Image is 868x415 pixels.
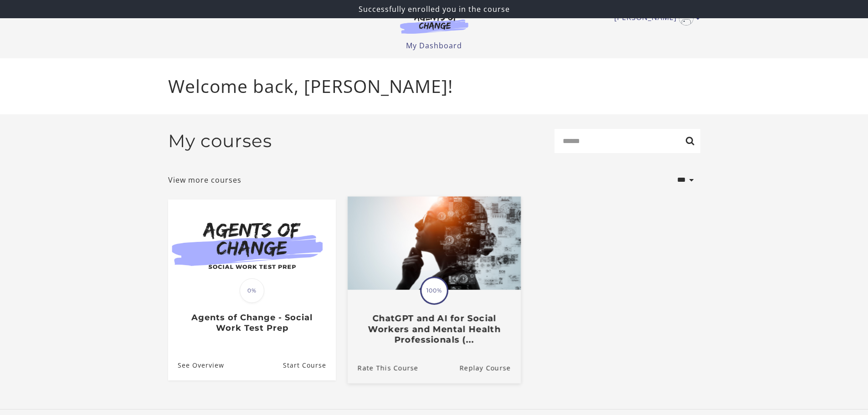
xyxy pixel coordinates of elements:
[357,313,510,345] h3: ChatGPT and AI for Social Workers and Mental Health Professionals (...
[614,11,696,26] a: Toggle menu
[347,352,418,383] a: ChatGPT and AI for Social Workers and Mental Health Professionals (...: Rate This Course
[421,278,447,303] span: 100%
[168,174,241,185] a: View more courses
[4,4,864,15] p: Successfully enrolled you in the course
[459,352,521,383] a: ChatGPT and AI for Social Workers and Mental Health Professionals (...: Resume Course
[390,13,478,34] img: Agents of Change Logo
[282,350,335,380] a: Agents of Change - Social Work Test Prep: Resume Course
[406,41,462,51] a: My Dashboard
[178,313,326,333] h3: Agents of Change - Social Work Test Prep
[240,278,264,303] span: 0%
[168,350,224,380] a: Agents of Change - Social Work Test Prep: See Overview
[168,73,700,100] p: Welcome back, [PERSON_NAME]!
[168,130,272,152] h2: My courses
